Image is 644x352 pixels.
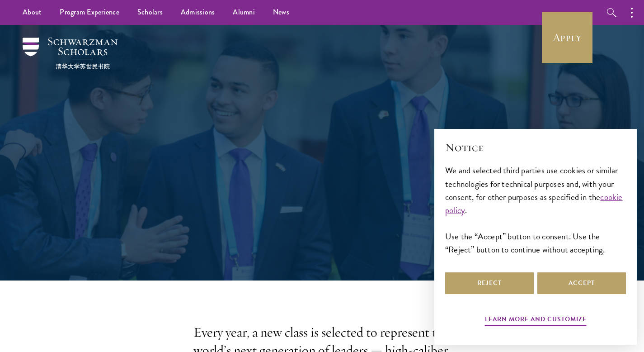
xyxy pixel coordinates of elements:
[23,38,118,69] img: Schwarzman Scholars
[445,164,626,256] div: We and selected third parties use cookies or similar technologies for technical purposes and, wit...
[537,272,626,294] button: Accept
[485,314,587,328] button: Learn more and customize
[445,140,626,155] h2: Notice
[445,190,623,217] a: cookie policy
[542,12,592,63] a: Apply
[445,272,534,294] button: Reject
